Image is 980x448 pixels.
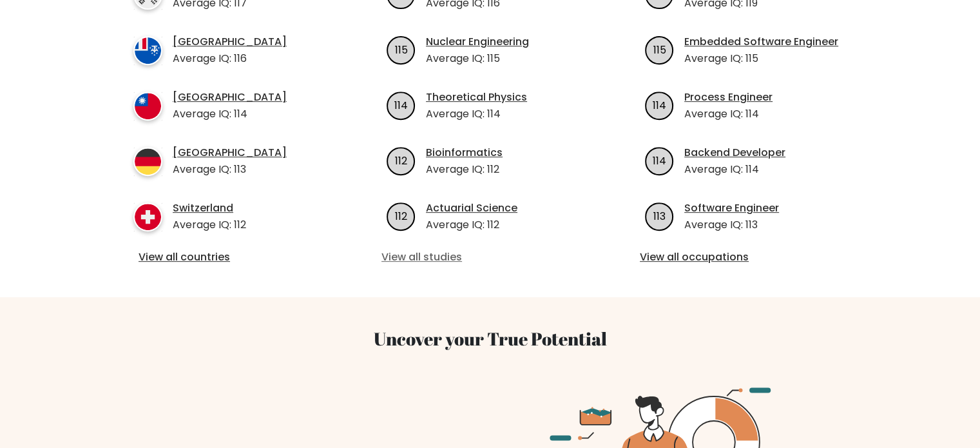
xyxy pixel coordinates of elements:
[426,200,517,216] a: Actuarial Science
[653,208,666,223] text: 113
[684,106,773,122] p: Average IQ: 114
[653,42,666,57] text: 115
[173,34,287,50] a: [GEOGRAPHIC_DATA]
[173,106,287,122] p: Average IQ: 114
[684,51,838,66] p: Average IQ: 115
[133,92,162,121] img: country
[173,217,246,233] p: Average IQ: 112
[684,90,773,105] a: Process Engineer
[173,90,287,105] a: [GEOGRAPHIC_DATA]
[381,249,599,265] a: View all studies
[173,145,287,161] a: [GEOGRAPHIC_DATA]
[426,162,503,177] p: Average IQ: 112
[684,217,779,233] p: Average IQ: 113
[173,162,287,177] p: Average IQ: 113
[173,51,287,66] p: Average IQ: 116
[684,200,779,216] a: Software Engineer
[653,153,666,168] text: 114
[640,249,857,265] a: View all occupations
[173,200,246,216] a: Switzerland
[73,328,908,350] h3: Uncover your True Potential
[395,42,408,57] text: 115
[684,162,785,177] p: Average IQ: 114
[426,34,529,50] a: Nuclear Engineering
[394,97,408,112] text: 114
[133,36,162,65] img: country
[133,147,162,176] img: country
[395,153,407,168] text: 112
[395,208,407,223] text: 112
[684,145,785,161] a: Backend Developer
[426,145,503,161] a: Bioinformatics
[653,97,666,112] text: 114
[139,249,325,265] a: View all countries
[426,90,527,105] a: Theoretical Physics
[133,202,162,231] img: country
[426,106,527,122] p: Average IQ: 114
[684,34,838,50] a: Embedded Software Engineer
[426,217,517,233] p: Average IQ: 112
[426,51,529,66] p: Average IQ: 115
